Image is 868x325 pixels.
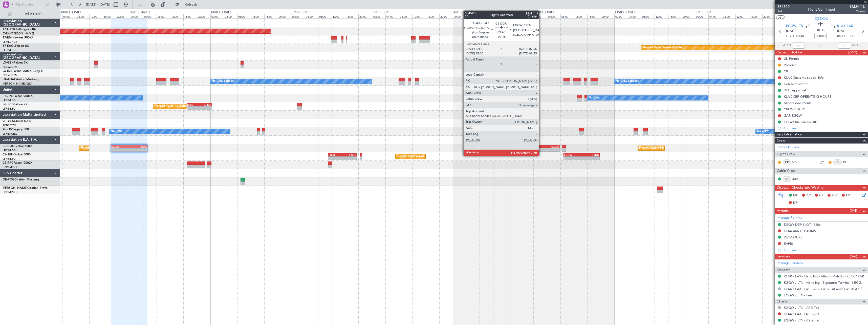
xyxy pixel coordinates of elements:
[793,193,798,198] span: MF
[628,14,641,18] div: 04:00
[581,157,599,160] div: -
[850,4,865,9] span: LMJ411U
[783,159,791,165] div: CP
[777,50,802,55] span: Dispatch To-Dos
[783,43,791,48] span: ATOT
[3,157,16,161] a: LFPB/LBG
[493,14,507,18] div: 12:00
[3,145,14,148] span: CS-DOU
[3,73,17,77] a: EDLW/DTM
[3,82,32,86] a: [PERSON_NAME]/QSA
[342,153,356,156] div: EGKB
[211,10,231,14] div: [DATE] - [DATE]
[62,14,76,18] div: 04:00
[3,103,28,106] a: F-HECDFalcon 7X
[3,128,13,131] span: 9H-LPZ
[843,160,854,165] a: RFI
[318,14,332,18] div: 08:00
[655,14,668,18] div: 12:00
[3,190,18,194] a: EDDM/MUC
[846,193,850,198] span: FP
[784,287,865,291] a: KLAX / LAX - Fuel - AEG Fuels - Atlantic Fuel KLAX / LAX
[777,267,791,273] span: Dispatch
[224,14,237,18] div: 04:00
[527,145,543,148] div: KLAX
[815,16,828,21] span: CS-DOU
[850,208,857,213] span: (2/4)
[103,14,116,18] div: 16:00
[777,299,789,304] span: Charter
[3,36,12,39] span: T7-EMI
[278,14,291,18] div: 20:00
[3,98,16,102] a: LFPB/LBG
[793,43,805,49] input: --:--
[784,229,816,233] div: KLAX ARR CUSTOMS
[305,14,318,18] div: 04:00
[3,36,33,39] a: T7-EMIHawker 900XP
[639,144,719,152] div: Planned Maint [GEOGRAPHIC_DATA] ([GEOGRAPHIC_DATA])
[564,157,581,160] div: -
[837,24,853,29] span: KLAX LAX
[3,187,48,190] a: [PERSON_NAME]Citation Bravo
[3,61,28,64] a: LX-GBHFalcon 7X
[3,153,31,156] a: CS-JHHGlobal 6000
[520,14,533,18] div: 20:00
[696,10,715,14] div: [DATE] - [DATE]
[3,40,17,44] a: LFMN/NCE
[3,128,29,131] a: 9H-LPZLegacy 500
[3,149,16,152] a: LFPB/LBG
[291,14,305,18] div: 00:00
[3,124,16,127] a: FCBB/BZV
[784,318,819,322] a: EGGW / LTN - Catering
[777,9,790,14] span: 1/4
[3,48,16,52] a: LFPB/LBG
[3,103,14,106] span: F-HECD
[564,153,581,156] div: EGGW
[385,14,399,18] div: 04:00
[848,50,857,55] span: (7/11)
[784,101,812,105] div: Minors documents
[187,103,199,106] div: KIAD
[480,14,493,18] div: 08:00
[847,34,855,39] span: ELDT
[345,14,358,18] div: 16:00
[806,193,811,198] span: AC
[332,14,345,18] div: 12:00
[342,157,356,160] div: -
[143,14,157,18] div: 04:00
[3,161,32,165] a: CS-RRCFalcon 900LX
[776,15,785,20] button: UTC
[3,45,29,48] a: T7-EAGLFalcon 8X
[816,28,824,33] span: 10:35
[129,148,147,151] div: -
[614,14,628,18] div: 00:00
[668,14,682,18] div: 16:00
[682,14,695,18] div: 20:00
[3,78,39,81] a: LX-AOACitation Mustang
[832,193,838,198] span: FFC
[3,78,14,81] span: LX-AOA
[3,95,13,98] span: F-GPNJ
[784,241,793,246] div: EAPIS
[777,215,802,220] a: Manage Permits
[784,306,819,310] a: EGGW / LTN - APD Tax
[837,34,845,39] span: 05:15
[543,145,559,148] div: EGGW
[784,113,802,118] div: GAR EGGW
[3,120,31,123] a: 9H-YAAGlobal 5000
[587,14,601,18] div: 16:00
[13,12,53,16] span: All Aircraft
[784,56,799,61] div: UK Permit
[397,153,476,160] div: Planned Maint [GEOGRAPHIC_DATA] ([GEOGRAPHIC_DATA])
[372,14,385,18] div: 00:00
[784,88,806,92] div: DOT Approval
[3,28,14,31] span: T7-DYN
[453,10,473,14] div: [DATE] - [DATE]
[796,34,804,39] span: 18:40
[784,69,788,73] div: CB
[819,193,823,198] span: CR
[170,14,183,18] div: 12:00
[3,70,12,73] span: LX-INB
[89,14,103,18] div: 12:00
[3,145,32,148] a: CS-DOUGlobal 6500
